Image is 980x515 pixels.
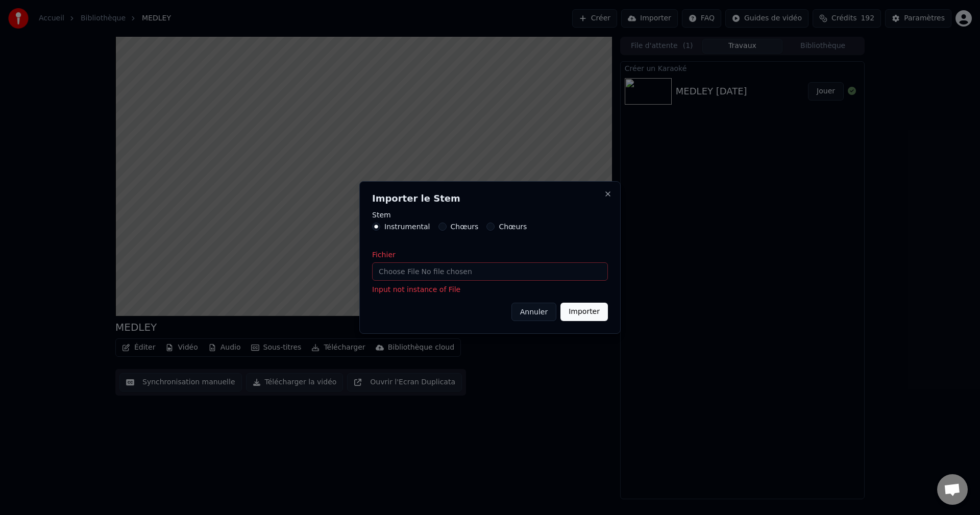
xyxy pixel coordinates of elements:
label: Fichier [372,251,608,258]
label: Instrumental [384,223,430,230]
button: Importer [560,303,608,321]
label: Chœurs [451,223,479,230]
button: Annuler [511,303,556,321]
label: Stem [372,211,608,218]
h2: Importer le Stem [372,194,608,203]
p: Input not instance of File [372,285,608,295]
label: Chœurs [499,223,527,230]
